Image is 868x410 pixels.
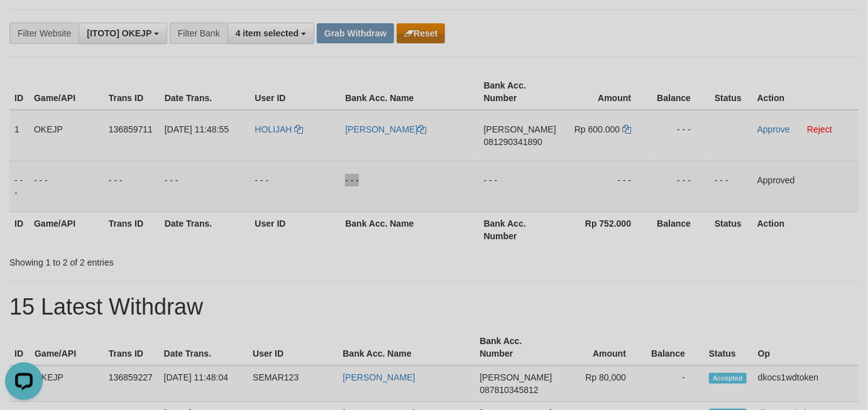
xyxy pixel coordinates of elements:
[574,124,620,134] span: Rp 600.000
[807,124,832,134] a: Reject
[29,74,104,110] th: Game/API
[340,212,478,247] th: Bank Acc. Name
[480,372,552,382] span: [PERSON_NAME]
[645,365,704,402] td: -
[753,365,859,402] td: dkocs1wdtoken
[710,161,752,212] td: - - -
[250,161,340,212] td: - - -
[338,330,475,365] th: Bank Acc. Name
[397,23,445,43] button: Reset
[255,124,292,134] span: HOLIJAH
[159,330,248,365] th: Date Trans.
[160,212,250,247] th: Date Trans.
[104,330,159,365] th: Trans ID
[170,23,228,44] div: Filter Bank
[340,161,478,212] td: - - -
[479,161,561,212] td: - - -
[9,23,79,44] div: Filter Website
[29,110,104,161] td: OKEJP
[30,365,104,402] td: OKEJP
[248,365,338,402] td: SEMAR123
[484,124,556,134] span: [PERSON_NAME]
[104,161,160,212] td: - - -
[650,161,710,212] td: - - -
[30,330,104,365] th: Game/API
[752,161,859,212] td: Approved
[9,110,29,161] td: 1
[9,330,30,365] th: ID
[557,330,645,365] th: Amount
[236,28,299,38] span: 4 item selected
[710,74,752,110] th: Status
[104,212,160,247] th: Trans ID
[345,124,426,134] a: [PERSON_NAME]
[479,212,561,247] th: Bank Acc. Number
[475,330,557,365] th: Bank Acc. Number
[250,212,340,247] th: User ID
[5,5,43,43] button: Open LiveChat chat widget
[557,365,645,402] td: Rp 80,000
[561,161,650,212] td: - - -
[650,110,710,161] td: - - -
[561,212,650,247] th: Rp 752.000
[29,212,104,247] th: Game/API
[9,74,29,110] th: ID
[9,161,29,212] td: - - -
[343,372,415,382] a: [PERSON_NAME]
[109,124,153,134] span: 136859711
[248,330,338,365] th: User ID
[710,212,752,247] th: Status
[9,294,859,320] h1: 15 Latest Withdraw
[79,23,167,44] button: [ITOTO] OKEJP
[752,212,859,247] th: Action
[650,74,710,110] th: Balance
[757,124,790,134] a: Approve
[255,124,303,134] a: HOLIJAH
[317,23,394,43] button: Grab Withdraw
[228,23,314,44] button: 4 item selected
[159,365,248,402] td: [DATE] 11:48:04
[9,212,29,247] th: ID
[753,330,859,365] th: Op
[29,161,104,212] td: - - -
[645,330,704,365] th: Balance
[752,74,859,110] th: Action
[165,124,229,134] span: [DATE] 11:48:55
[250,74,340,110] th: User ID
[87,28,151,38] span: [ITOTO] OKEJP
[160,74,250,110] th: Date Trans.
[709,373,747,384] span: Accepted
[561,74,650,110] th: Amount
[104,365,159,402] td: 136859227
[340,74,478,110] th: Bank Acc. Name
[9,251,352,269] div: Showing 1 to 2 of 2 entries
[622,124,631,134] a: Copy 600000 to clipboard
[484,137,542,147] span: Copy 081290341890 to clipboard
[479,74,561,110] th: Bank Acc. Number
[704,330,753,365] th: Status
[160,161,250,212] td: - - -
[650,212,710,247] th: Balance
[480,385,538,395] span: Copy 087810345812 to clipboard
[104,74,160,110] th: Trans ID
